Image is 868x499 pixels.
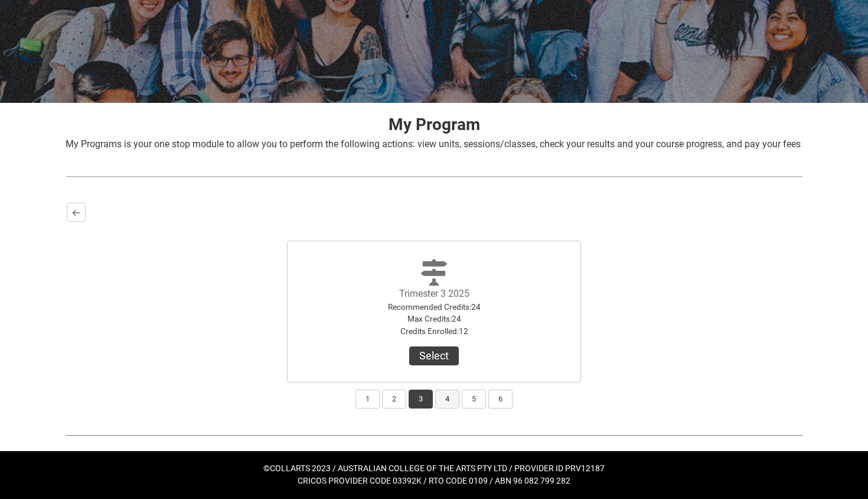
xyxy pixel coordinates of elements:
div: Credits Enrolled : 12 [368,325,500,337]
label: Trimester 3 2025 [399,288,469,299]
button: 2 [382,390,406,409]
img: REDU_GREY_LINE [66,170,802,183]
button: 1 [355,390,380,409]
div: Recommended Credits : 24 [368,301,500,313]
button: Trimester 3 2025Recommended Credits:24Max Credits:24Credits Enrolled:12 [409,346,459,365]
button: 5 [462,390,486,409]
button: 4 [435,390,459,409]
div: Max Credits : 24 [368,313,500,325]
button: Back [67,203,86,222]
strong: My Program [389,115,480,134]
span: My Programs is your one stop module to allow you to perform the following actions: view units, se... [66,138,801,150]
button: 3 [409,390,433,409]
button: 6 [488,390,513,409]
img: REDU_GREY_LINE [66,429,802,441]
